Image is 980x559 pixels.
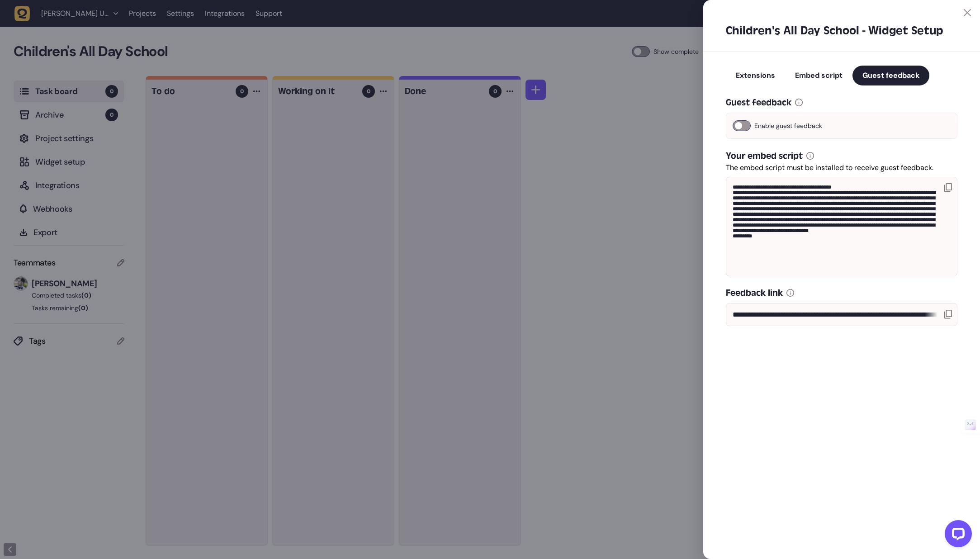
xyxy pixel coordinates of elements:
[726,162,957,173] p: The embed script must be installed to receive guest feedback.
[736,71,775,80] span: Extensions
[726,96,791,109] h4: Guest feedback
[754,120,822,131] span: Enable guest feedback
[726,287,783,299] h4: Feedback link
[937,516,975,554] iframe: LiveChat chat widget
[795,71,843,80] span: Embed script
[726,150,803,162] h4: Your embed script
[862,71,919,80] span: Guest feedback
[726,24,957,38] h2: Children's All Day School - Widget Setup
